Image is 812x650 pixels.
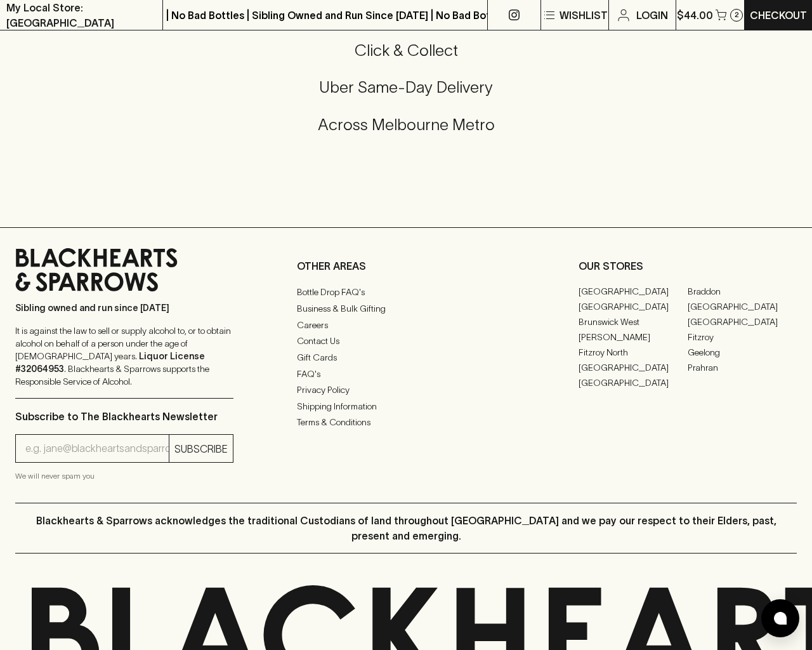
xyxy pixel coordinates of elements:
p: OUR STORES [579,258,797,274]
a: Terms & Conditions [297,415,515,430]
h5: Across Melbourne Metro [15,114,797,135]
a: Geelong [688,345,797,360]
p: SUBSCRIBE [174,441,228,456]
p: $44.00 [677,8,713,23]
p: Sibling owned and run since [DATE] [15,302,233,314]
p: Wishlist [560,8,608,23]
img: bubble-icon [774,612,787,625]
p: Blackhearts & Sparrows acknowledges the traditional Custodians of land throughout [GEOGRAPHIC_DAT... [25,513,787,543]
a: Careers [297,317,515,333]
a: [GEOGRAPHIC_DATA] [579,299,688,314]
a: Gift Cards [297,350,515,365]
a: [GEOGRAPHIC_DATA] [579,375,688,390]
p: 2 [735,11,739,18]
a: Privacy Policy [297,382,515,397]
h5: Click & Collect [15,40,797,61]
p: OTHER AREAS [297,258,515,274]
a: [GEOGRAPHIC_DATA] [579,360,688,375]
a: Shipping Information [297,399,515,414]
a: FAQ's [297,366,515,381]
h5: Uber Same-Day Delivery [15,77,797,98]
a: Bottle Drop FAQ's [297,285,515,300]
p: Checkout [750,8,807,23]
p: It is against the law to sell or supply alcohol to, or to obtain alcohol on behalf of a person un... [15,324,233,388]
input: e.g. jane@blackheartsandsparrows.com.au [25,439,169,459]
a: [GEOGRAPHIC_DATA] [688,314,797,329]
a: Business & Bulk Gifting [297,301,515,316]
a: Fitzroy [688,329,797,345]
a: Braddon [688,284,797,299]
a: [PERSON_NAME] [579,329,688,345]
a: Prahran [688,360,797,375]
a: [GEOGRAPHIC_DATA] [688,299,797,314]
a: Brunswick West [579,314,688,329]
a: [GEOGRAPHIC_DATA] [579,284,688,299]
a: Contact Us [297,334,515,349]
button: SUBSCRIBE [169,435,233,462]
p: Login [636,8,668,23]
a: Fitzroy North [579,345,688,360]
p: We will never spam you [15,470,233,482]
p: Subscribe to The Blackhearts Newsletter [15,409,233,424]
